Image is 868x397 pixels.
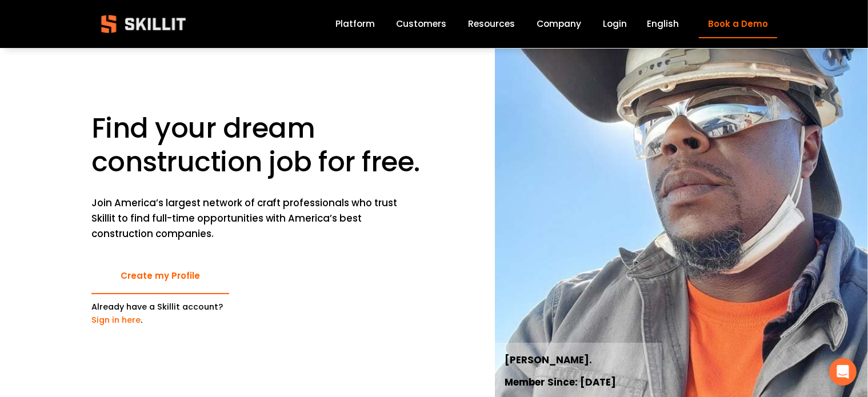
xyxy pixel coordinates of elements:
[91,7,195,41] img: Skillit
[335,17,375,32] a: Platform
[91,195,402,242] p: Join America’s largest network of craft professionals who trust Skillit to find full-time opportu...
[397,17,447,32] a: Customers
[829,358,857,386] div: Open Intercom Messenger
[91,300,229,327] p: Already have a Skillit account? .
[469,17,515,30] span: Resources
[91,259,229,295] a: Create my Profile
[91,111,431,179] h1: Find your dream construction job for free.
[469,17,515,32] a: folder dropdown
[91,314,141,326] a: Sign in here
[647,17,679,30] span: English
[603,17,627,32] a: Login
[505,375,616,389] strong: Member Since: [DATE]
[537,17,582,32] a: Company
[647,17,679,32] div: language picker
[505,353,592,367] strong: [PERSON_NAME].
[699,10,777,38] a: Book a Demo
